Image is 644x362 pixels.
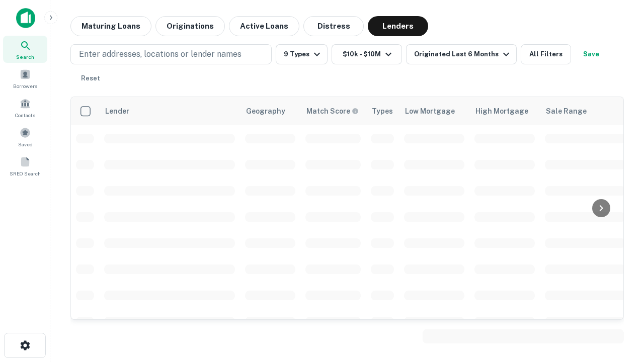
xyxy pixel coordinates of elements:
th: Geography [240,97,300,125]
button: $10k - $10M [332,44,402,64]
div: Lender [105,105,129,117]
button: Enter addresses, locations or lender names [70,44,272,64]
button: Save your search to get updates of matches that match your search criteria. [575,44,607,64]
a: Borrowers [3,65,47,92]
button: Maturing Loans [70,16,151,36]
span: Search [16,53,34,61]
div: Low Mortgage [405,105,455,117]
button: Originations [155,16,225,36]
th: Capitalize uses an advanced AI algorithm to match your search with the best lender. The match sco... [300,97,366,125]
th: Sale Range [540,97,630,125]
div: Geography [246,105,285,117]
span: Borrowers [13,82,37,90]
th: Lender [99,97,240,125]
button: Active Loans [229,16,299,36]
img: capitalize-icon.png [16,8,35,28]
button: Distress [303,16,364,36]
button: Lenders [368,16,428,36]
a: Search [3,36,47,63]
iframe: Chat Widget [594,249,644,298]
div: Capitalize uses an advanced AI algorithm to match your search with the best lender. The match sco... [306,106,359,117]
div: Originated Last 6 Months [414,48,512,60]
h6: Match Score [306,106,357,117]
div: Sale Range [546,105,587,117]
div: Types [372,105,393,117]
p: Enter addresses, locations or lender names [79,48,242,60]
a: Saved [3,123,47,150]
a: Contacts [3,94,47,121]
th: Low Mortgage [399,97,469,125]
span: SREO Search [10,169,41,177]
th: Types [366,97,399,125]
div: High Mortgage [475,105,528,117]
button: 9 Types [276,44,328,64]
a: SREO Search [3,152,47,179]
span: Saved [18,140,33,148]
button: All Filters [521,44,571,64]
th: High Mortgage [469,97,540,125]
button: Reset [74,68,107,88]
button: Originated Last 6 Months [406,44,517,64]
span: Contacts [15,111,35,119]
